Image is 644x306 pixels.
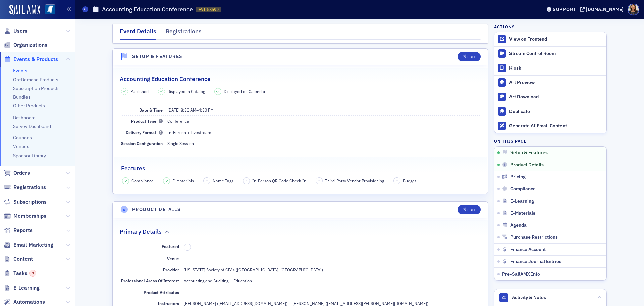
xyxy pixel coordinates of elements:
[102,5,193,13] h1: Accounting Education Conference
[184,278,228,284] div: Accounting and Auditing
[4,227,33,234] a: Reports
[4,298,45,306] a: Automations
[167,256,179,261] span: Venue
[167,107,214,113] span: –
[13,41,47,49] span: Organizations
[509,65,603,71] div: Kiosk
[553,6,576,12] div: Support
[509,80,603,86] div: Art Preview
[13,184,46,191] span: Registrations
[494,47,606,61] a: Stream Control Room
[13,143,29,149] a: Venues
[139,107,163,113] span: Date & Time
[186,245,188,249] span: –
[4,212,46,220] a: Memberships
[13,284,40,292] span: E-Learning
[4,56,58,63] a: Events & Products
[13,68,28,74] a: Events
[4,284,40,292] a: E-Learning
[4,41,47,49] a: Organizations
[510,210,535,216] span: E-Materials
[494,24,515,30] h4: Actions
[4,169,30,177] a: Orders
[4,270,36,277] a: Tasks3
[167,88,205,94] span: Displayed in Catalog
[213,178,233,184] span: Name Tags
[509,51,603,57] div: Stream Control Room
[121,141,163,146] span: Session Configuration
[13,152,46,159] a: Sponsor Library
[131,118,163,124] span: Product Type
[184,267,323,272] span: [US_STATE] Society of CPAs ([GEOGRAPHIC_DATA], [GEOGRAPHIC_DATA])
[628,4,639,15] span: Profile
[29,270,36,277] div: 3
[132,53,182,60] h4: Setup & Features
[9,5,40,15] img: SailAMX
[403,178,416,184] span: Budget
[224,88,266,94] span: Displayed on Calendar
[510,259,561,265] span: Finance Journal Entries
[494,119,606,133] button: Generate AI Email Content
[13,270,36,277] span: Tasks
[13,169,30,177] span: Orders
[13,241,53,249] span: Email Marketing
[13,77,58,83] a: On-Demand Products
[494,138,607,144] h4: On this page
[246,178,248,183] span: –
[132,206,181,213] h4: Product Details
[120,27,156,40] div: Event Details
[494,104,606,119] button: Duplicate
[13,115,36,121] a: Dashboard
[167,141,194,146] span: Single Session
[586,6,624,12] div: [DOMAIN_NAME]
[166,27,202,39] div: Registrations
[512,294,546,301] span: Activity & Notes
[4,241,53,249] a: Email Marketing
[13,103,45,109] a: Other Products
[494,90,606,104] a: Art Download
[509,94,603,100] div: Art Download
[181,107,196,113] time: 8:30 AM
[199,107,214,113] time: 4:30 PM
[184,290,187,295] span: —
[144,290,179,295] span: Product Attributes
[206,178,208,183] span: –
[318,178,320,183] span: –
[4,255,33,263] a: Content
[467,208,476,212] div: Edit
[131,178,154,184] span: Compliance
[494,75,606,90] a: Art Preview
[510,198,534,204] span: E-Learning
[458,52,481,61] button: Edit
[120,227,162,236] h2: Primary Details
[163,267,179,272] span: Provider
[13,56,58,63] span: Events & Products
[458,205,481,214] button: Edit
[494,61,606,75] a: Kiosk
[509,123,603,129] div: Generate AI Email Content
[172,178,194,184] span: E-Materials
[502,271,540,277] span: Pre-SailAMX Info
[167,107,180,113] span: [DATE]
[126,130,163,135] span: Delivery Format
[13,227,33,234] span: Reports
[467,55,476,59] div: Edit
[509,108,603,115] div: Duplicate
[121,278,179,283] span: Professional Areas Of Interest
[13,27,28,35] span: Users
[4,184,46,191] a: Registrations
[167,118,189,124] span: Conference
[510,186,536,192] span: Compliance
[13,212,46,220] span: Memberships
[158,301,179,306] span: Instructors
[13,123,51,129] a: Survey Dashboard
[13,298,45,306] span: Automations
[199,7,219,12] span: EVT-58599
[13,135,32,141] a: Coupons
[580,7,626,12] button: [DOMAIN_NAME]
[4,198,47,206] a: Subscriptions
[510,247,546,253] span: Finance Account
[509,36,603,42] div: View on Frontend
[252,178,306,184] span: In-Person QR Code Check-In
[510,174,526,180] span: Pricing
